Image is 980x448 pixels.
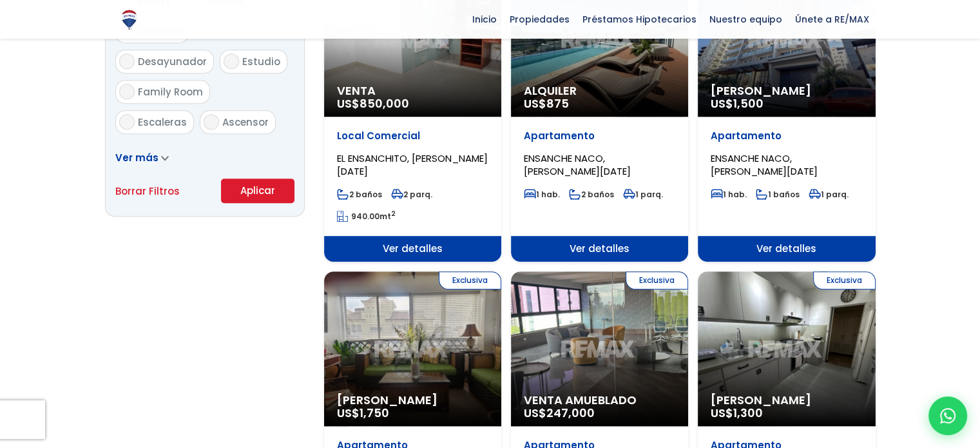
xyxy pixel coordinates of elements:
[813,271,876,289] span: Exclusiva
[439,271,501,289] span: Exclusiva
[119,84,135,99] input: Family Room
[711,95,764,112] span: US$
[524,189,560,200] span: 1 hab.
[337,130,488,142] p: Local Comercial
[391,189,432,200] span: 2 parq.
[138,115,187,129] span: Escaleras
[703,10,789,29] span: Nuestro equipo
[138,55,207,68] span: Desayunador
[569,189,614,200] span: 2 baños
[360,405,389,421] span: 1,750
[524,130,675,142] p: Apartamento
[222,115,269,129] span: Ascensor
[733,95,764,112] span: 1,500
[546,405,595,421] span: 247,000
[789,10,876,29] span: Únete a RE/MAX
[711,84,862,97] span: [PERSON_NAME]
[337,84,488,97] span: Venta
[711,189,747,200] span: 1 hab.
[115,183,180,199] a: Borrar Filtros
[242,55,280,68] span: Estudio
[337,95,409,112] span: US$
[204,114,219,130] input: Ascensor
[138,85,203,99] span: Family Room
[711,405,763,421] span: US$
[546,95,569,112] span: 875
[221,179,294,203] button: Aplicar
[733,405,763,421] span: 1,300
[337,394,488,407] span: [PERSON_NAME]
[524,84,675,97] span: Alquiler
[337,211,396,222] span: mt
[711,130,862,142] p: Apartamento
[337,405,389,421] span: US$
[524,405,595,421] span: US$
[119,54,135,69] input: Desayunador
[756,189,800,200] span: 1 baños
[360,95,409,112] span: 850,000
[626,271,688,289] span: Exclusiva
[511,236,688,262] span: Ver detalles
[576,10,703,29] span: Préstamos Hipotecarios
[337,151,488,178] span: EL ENSANCHITO, [PERSON_NAME][DATE]
[337,189,382,200] span: 2 baños
[115,151,159,164] span: Ver más
[115,151,169,164] a: Ver más
[224,54,239,69] input: Estudio
[711,394,862,407] span: [PERSON_NAME]
[503,10,576,29] span: Propiedades
[524,151,631,178] span: ENSANCHE NACO, [PERSON_NAME][DATE]
[711,151,818,178] span: ENSANCHE NACO, [PERSON_NAME][DATE]
[524,394,675,407] span: Venta Amueblado
[324,236,501,262] span: Ver detalles
[391,209,396,219] sup: 2
[119,114,135,130] input: Escaleras
[809,189,849,200] span: 1 parq.
[623,189,663,200] span: 1 parq.
[118,8,140,31] img: Logo de REMAX
[524,95,569,112] span: US$
[466,10,503,29] span: Inicio
[351,211,380,222] span: 940.00
[698,236,875,262] span: Ver detalles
